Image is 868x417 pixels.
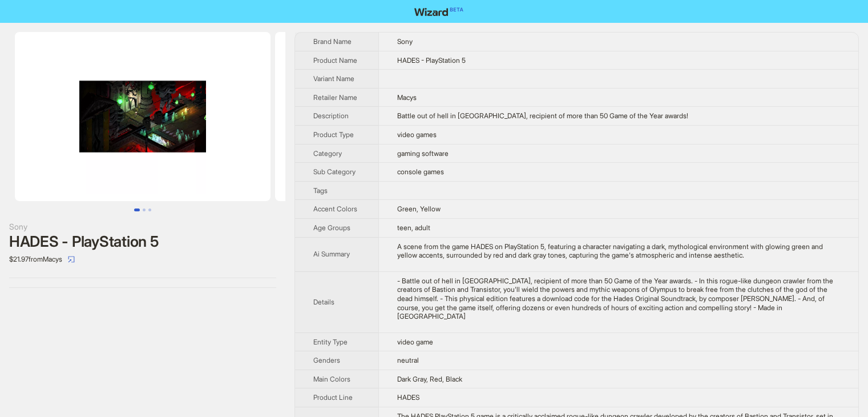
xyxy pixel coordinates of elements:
[397,276,840,321] div: - Battle out of hell in Hades, recipient of more than 50 Game of the Year awards. - In this rogue...
[397,149,449,158] span: gaming software
[313,356,340,364] span: Genders
[313,130,354,139] span: Product Type
[143,209,146,211] button: Go to slide 2
[313,298,334,306] span: Details
[397,37,413,46] span: Sony
[397,356,419,364] span: neutral
[397,338,433,346] span: video game
[397,205,441,213] span: Green, Yellow
[313,375,350,383] span: Main Colors
[313,338,348,346] span: Entity Type
[313,111,349,120] span: Description
[397,242,840,260] div: A scene from the game HADES on PlayStation 5, featuring a character navigating a dark, mythologic...
[313,393,353,402] span: Product Line
[313,149,342,158] span: Category
[313,37,352,46] span: Brand Name
[9,233,276,250] div: HADES - PlayStation 5
[148,209,151,211] button: Go to slide 3
[397,93,417,102] span: Macys
[313,250,350,258] span: Ai Summary
[397,130,437,139] span: video games
[9,220,276,233] div: Sony
[15,32,271,201] img: HADES - PlayStation 5 image 1
[313,223,350,232] span: Age Groups
[9,250,276,268] div: $21.97 from Macys
[313,93,357,102] span: Retailer Name
[397,111,688,120] span: Battle out of hell in [GEOGRAPHIC_DATA], recipient of more than 50 Game of the Year awards!
[313,74,354,83] span: Variant Name
[397,375,462,383] span: Dark Gray, Red, Black
[397,393,419,402] span: HADES
[313,167,356,176] span: Sub Category
[397,56,466,65] span: HADES - PlayStation 5
[313,186,328,195] span: Tags
[134,209,140,211] button: Go to slide 1
[397,167,444,176] span: console games
[397,223,430,232] span: teen, adult
[275,32,531,201] img: HADES - PlayStation 5 image 2
[313,56,357,65] span: Product Name
[313,205,357,213] span: Accent Colors
[68,256,75,263] span: select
